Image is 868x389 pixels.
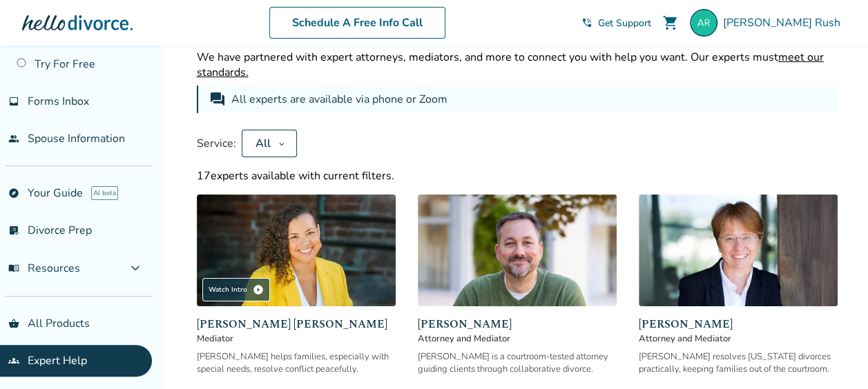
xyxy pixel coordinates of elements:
[197,332,396,345] span: Mediator
[639,316,838,332] span: [PERSON_NAME]
[8,261,80,276] span: Resources
[690,9,717,37] img: alice_rush@outlook.com
[197,136,236,151] span: Service:
[8,188,19,199] span: explore
[242,130,297,157] button: All
[418,316,617,332] span: [PERSON_NAME]
[639,332,838,345] span: Attorney and Mediator
[197,316,396,332] span: [PERSON_NAME] [PERSON_NAME]
[418,332,617,345] span: Attorney and Mediator
[197,50,838,80] p: We have partnered with expert attorneys, mediators, and more to connect you with help you want. O...
[197,194,396,306] img: Claudia Brown Coulter
[28,94,89,109] span: Forms Inbox
[197,168,838,183] div: 17 experts available with current filters.
[8,263,19,274] span: menu_book
[209,91,226,108] span: forum
[723,15,846,30] span: [PERSON_NAME] Rush
[662,14,679,31] span: shopping_cart
[231,91,450,108] div: All experts are available via phone or Zoom
[418,350,617,375] div: [PERSON_NAME] is a courtroom-tested attorney guiding clients through collaborative divorce.
[8,133,19,144] span: people
[8,225,19,236] span: list_alt_check
[253,136,273,151] div: All
[418,194,617,306] img: Neil Forester
[197,350,396,375] div: [PERSON_NAME] helps families, especially with special needs, resolve conflict peacefully.
[639,194,838,306] img: Anne Mania
[799,323,868,389] iframe: Chat Widget
[581,17,592,28] span: phone_in_talk
[91,186,118,200] span: AI beta
[253,284,264,295] span: play_circle
[8,96,19,107] span: inbox
[598,17,651,30] span: Get Support
[8,318,19,329] span: shopping_basket
[581,17,651,30] a: phone_in_talkGet Support
[127,260,144,277] span: expand_more
[8,355,19,366] span: groups
[202,278,270,301] div: Watch Intro
[269,7,445,39] a: Schedule A Free Info Call
[197,50,824,80] span: meet our standards.
[639,350,838,375] div: [PERSON_NAME] resolves [US_STATE] divorces practically, keeping families out of the courtroom.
